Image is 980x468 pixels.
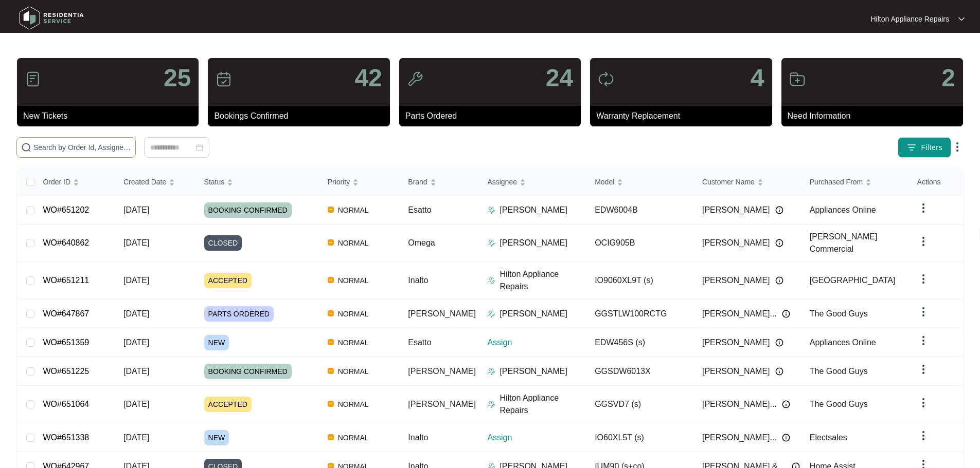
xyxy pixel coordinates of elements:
img: Vercel Logo [328,207,334,213]
span: Assignee [487,176,517,188]
span: [DATE] [123,276,149,285]
span: Electsales [810,433,847,442]
th: Brand [400,169,479,196]
span: NORMAL [334,308,373,320]
span: [PERSON_NAME] Commercial [810,232,878,253]
span: BOOKING CONFIRMED [204,364,292,379]
p: Hilton Appliance Repairs [500,268,586,293]
p: Parts Ordered [405,110,581,122]
span: Appliances Online [810,205,876,214]
input: Search by Order Id, Assignee Name, Customer Name, Brand and Model [33,142,131,153]
p: Bookings Confirmed [214,110,389,122]
img: Vercel Logo [328,277,334,283]
p: Need Information [788,110,963,122]
img: dropdown arrow [951,141,964,153]
span: [DATE] [123,205,149,214]
span: The Good Guys [810,309,868,318]
img: Vercel Logo [328,368,334,374]
img: Vercel Logo [328,401,334,407]
img: icon [216,71,232,87]
img: Assigner Icon [487,276,495,285]
p: Assign [487,336,586,349]
img: Info icon [782,310,790,318]
span: BOOKING CONFIRMED [204,202,292,218]
td: IO9060XL9T (s) [586,262,694,299]
span: Purchased From [810,176,863,188]
th: Created Date [115,169,196,196]
p: Assign [487,432,586,444]
span: [PERSON_NAME] [702,274,770,287]
span: Esatto [408,205,431,214]
td: GGSTLW100RCTG [586,299,694,328]
a: WO#651225 [43,367,89,376]
span: [DATE] [123,433,149,442]
a: WO#651202 [43,205,89,214]
button: filter iconFilters [898,137,951,158]
span: Created Date [123,176,166,188]
span: NEW [204,335,229,350]
td: EDW456S (s) [586,328,694,357]
span: NEW [204,430,229,445]
span: Customer Name [702,176,755,188]
img: Info icon [782,400,790,408]
p: Warranty Replacement [596,110,772,122]
img: dropdown arrow [917,273,930,285]
span: Priority [328,176,350,188]
span: Status [204,176,225,188]
span: [PERSON_NAME] [702,365,770,378]
img: dropdown arrow [917,202,930,214]
p: 4 [751,66,764,90]
span: The Good Guys [810,400,868,408]
th: Assignee [479,169,586,196]
span: Inalto [408,433,428,442]
img: Assigner Icon [487,400,495,408]
p: 24 [546,66,573,90]
span: Filters [921,142,942,153]
img: Assigner Icon [487,367,495,376]
span: NORMAL [334,365,373,378]
img: Info icon [782,434,790,442]
p: [PERSON_NAME] [500,237,567,249]
span: NORMAL [334,398,373,410]
span: [DATE] [123,238,149,247]
img: dropdown arrow [917,397,930,409]
img: dropdown arrow [917,363,930,376]
img: Info icon [775,206,783,214]
span: Model [595,176,614,188]
span: [PERSON_NAME] [702,237,770,249]
span: [DATE] [123,309,149,318]
img: dropdown arrow [917,429,930,442]
span: The Good Guys [810,367,868,376]
img: Assigner Icon [487,206,495,214]
span: NORMAL [334,274,373,287]
span: [GEOGRAPHIC_DATA] [810,276,896,285]
th: Model [586,169,694,196]
p: [PERSON_NAME] [500,308,567,320]
img: icon [789,71,806,87]
a: WO#640862 [43,238,89,247]
span: ACCEPTED [204,273,252,288]
span: [PERSON_NAME]... [702,432,777,444]
span: [PERSON_NAME]... [702,308,777,320]
span: NORMAL [334,237,373,249]
p: [PERSON_NAME] [500,365,567,378]
img: icon [407,71,423,87]
span: [DATE] [123,367,149,376]
a: WO#647867 [43,309,89,318]
span: [PERSON_NAME]... [702,398,777,410]
img: icon [598,71,614,87]
td: GGSVD7 (s) [586,386,694,423]
a: WO#651359 [43,338,89,347]
th: Actions [909,169,963,196]
img: Info icon [775,367,783,376]
p: 42 [354,66,382,90]
img: dropdown arrow [917,306,930,318]
img: dropdown arrow [917,334,930,347]
a: WO#651338 [43,433,89,442]
span: [PERSON_NAME] [408,367,476,376]
img: Vercel Logo [328,239,334,246]
p: [PERSON_NAME] [500,204,567,216]
span: NORMAL [334,204,373,216]
p: 25 [164,66,191,90]
span: [PERSON_NAME] [408,309,476,318]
